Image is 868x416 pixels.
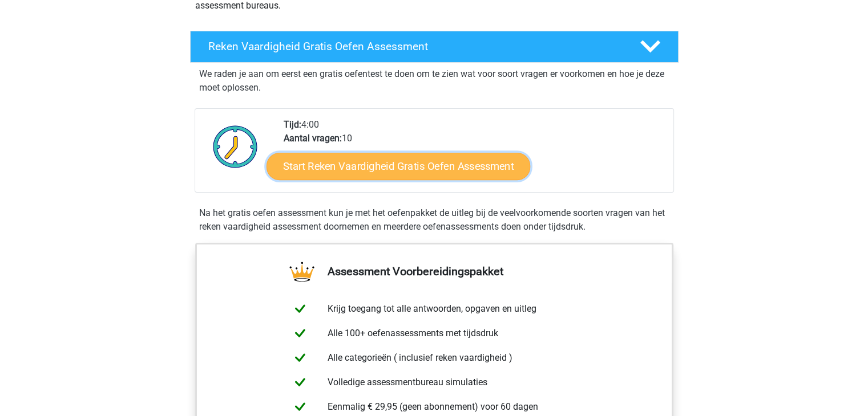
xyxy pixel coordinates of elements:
b: Aantal vragen: [284,133,342,144]
div: 4:00 10 [275,118,673,192]
img: Klok [207,118,264,175]
h4: Reken Vaardigheid Gratis Oefen Assessment [208,40,621,53]
p: We raden je aan om eerst een gratis oefentest te doen om te zien wat voor soort vragen er voorkom... [199,67,669,95]
a: Reken Vaardigheid Gratis Oefen Assessment [185,31,683,63]
a: Start Reken Vaardigheid Gratis Oefen Assessment [267,152,530,180]
b: Tijd: [284,119,301,130]
div: Na het gratis oefen assessment kun je met het oefenpakket de uitleg bij de veelvoorkomende soorte... [195,206,674,234]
